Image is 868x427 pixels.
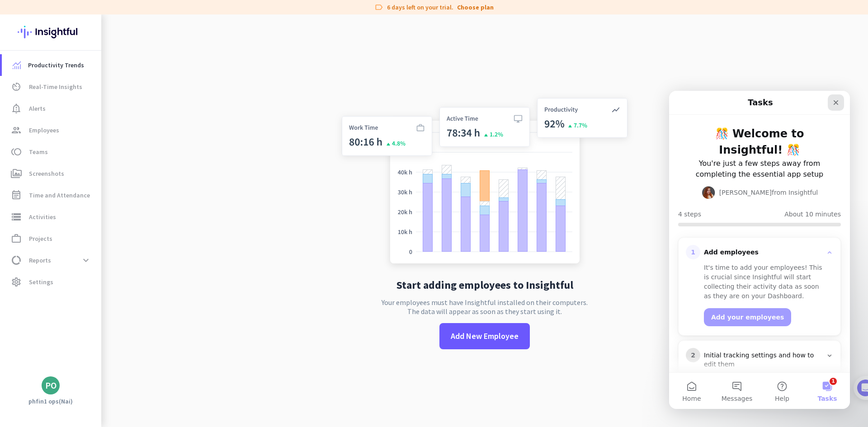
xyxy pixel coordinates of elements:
i: toll [11,146,22,157]
span: Real-Time Insights [29,81,82,92]
span: Projects [29,233,52,244]
img: menu-item [13,61,21,69]
h2: Start adding employees to Insightful [396,280,573,291]
img: Insightful logo [18,14,84,50]
span: Productivity Trends [28,60,84,70]
a: settingsSettings [2,271,101,293]
span: Activities [29,211,56,222]
a: event_noteTime and Attendance [2,184,101,206]
i: notification_important [11,103,22,114]
a: groupEmployees [2,119,101,141]
i: storage [11,211,22,222]
a: notification_importantAlerts [2,98,101,119]
div: PO [45,381,57,390]
button: Add New Employee [439,323,530,349]
a: data_usageReportsexpand_more [2,249,101,271]
a: menu-itemProductivity Trends [2,54,101,76]
span: Alerts [29,103,46,114]
i: label [374,3,383,12]
p: Your employees must have Insightful installed on their computers. The data will appear as soon as... [382,298,588,316]
a: storageActivities [2,206,101,228]
button: expand_more [78,252,94,268]
span: Employees [29,125,59,136]
a: av_timerReal-Time Insights [2,76,101,98]
a: tollTeams [2,141,101,163]
a: Choose plan [457,3,494,12]
span: Reports [29,255,51,266]
i: group [11,125,22,136]
a: perm_mediaScreenshots [2,163,101,184]
i: event_note [11,190,22,201]
i: data_usage [11,255,22,266]
span: Screenshots [29,168,64,179]
span: Time and Attendance [29,190,90,201]
i: work_outline [11,233,22,244]
span: Teams [29,146,48,157]
img: no-search-results [335,93,634,272]
iframe: Intercom live chat [669,91,850,409]
i: av_timer [11,81,22,92]
span: Add New Employee [451,330,519,342]
i: settings [11,277,22,287]
i: perm_media [11,168,22,179]
span: Settings [29,277,53,287]
a: work_outlineProjects [2,228,101,249]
